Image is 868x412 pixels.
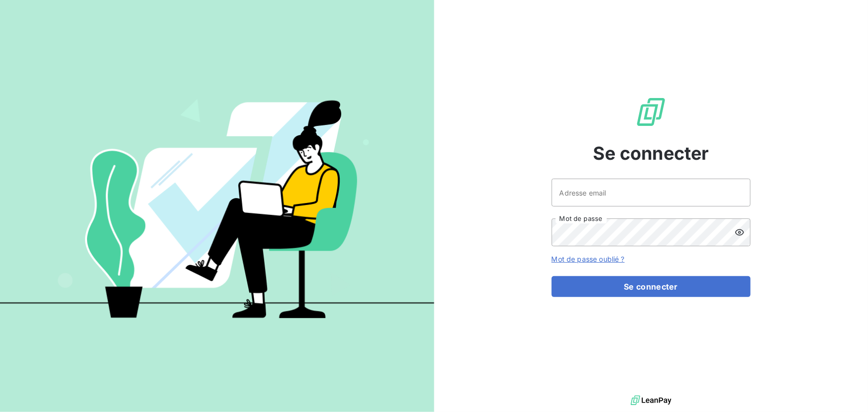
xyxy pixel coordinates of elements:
[552,255,625,263] a: Mot de passe oublié ?
[631,393,672,408] img: logo
[635,96,667,128] img: Logo LeanPay
[552,179,751,206] input: placeholder
[552,276,751,297] button: Se connecter
[593,140,709,167] span: Se connecter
